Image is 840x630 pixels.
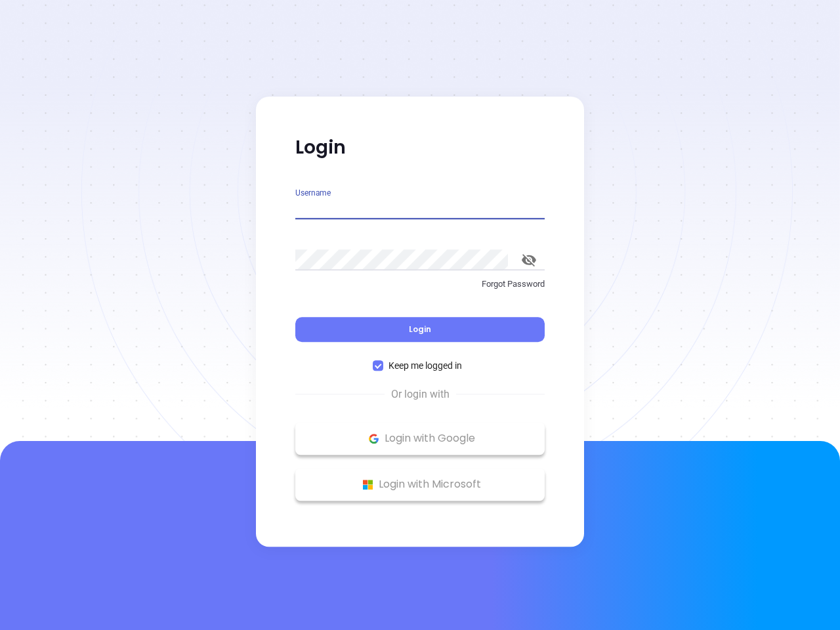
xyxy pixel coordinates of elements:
[295,422,545,455] button: Google Logo Login with Google
[409,324,431,335] span: Login
[513,244,545,276] button: toggle password visibility
[302,429,538,448] p: Login with Google
[383,358,467,373] span: Keep me logged in
[295,278,545,291] p: Forgot Password
[366,430,382,447] img: Google Logo
[295,189,331,197] label: Username
[295,468,545,501] button: Microsoft Logo Login with Microsoft
[295,317,545,342] button: Login
[295,136,545,159] p: Login
[360,476,376,493] img: Microsoft Logo
[385,387,456,402] span: Or login with
[302,474,538,494] p: Login with Microsoft
[295,278,545,301] a: Forgot Password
